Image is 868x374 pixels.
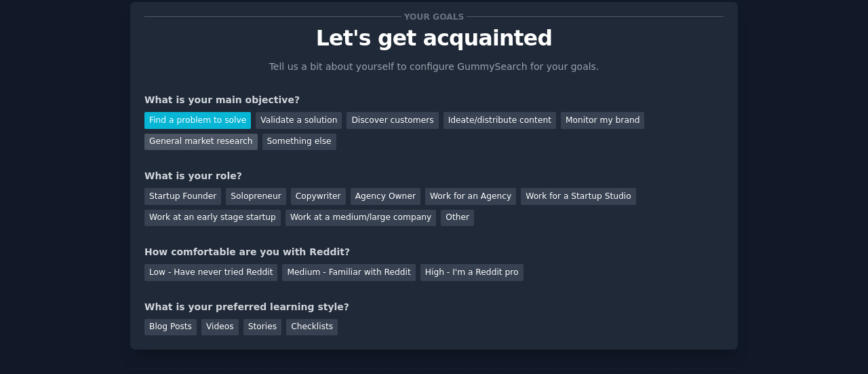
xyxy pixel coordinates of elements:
[420,264,524,281] div: High - I'm a Reddit pro
[282,264,415,281] div: Medium - Familiar with Reddit
[291,188,346,205] div: Copywriter
[144,245,724,259] div: How comfortable are you with Reddit?
[144,93,724,107] div: What is your main objective?
[226,188,285,205] div: Solopreneur
[144,188,221,205] div: Startup Founder
[144,134,258,151] div: General market research
[144,169,724,183] div: What is your role?
[285,210,436,227] div: Work at a medium/large company
[443,112,556,129] div: Ideate/distribute content
[144,112,251,129] div: Find a problem to solve
[256,112,342,129] div: Validate a solution
[144,26,724,50] p: Let's get acquainted
[263,60,605,74] p: Tell us a bit about yourself to configure GummySearch for your goals.
[441,210,474,227] div: Other
[351,188,420,205] div: Agency Owner
[144,264,277,281] div: Low - Have never tried Reddit
[521,188,635,205] div: Work for a Startup Studio
[144,300,724,314] div: What is your preferred learning style?
[243,319,281,336] div: Stories
[201,319,239,336] div: Videos
[144,210,281,227] div: Work at an early stage startup
[347,112,438,129] div: Discover customers
[144,319,197,336] div: Blog Posts
[561,112,644,129] div: Monitor my brand
[286,319,338,336] div: Checklists
[401,10,467,24] span: Your goals
[262,134,336,151] div: Something else
[425,188,516,205] div: Work for an Agency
